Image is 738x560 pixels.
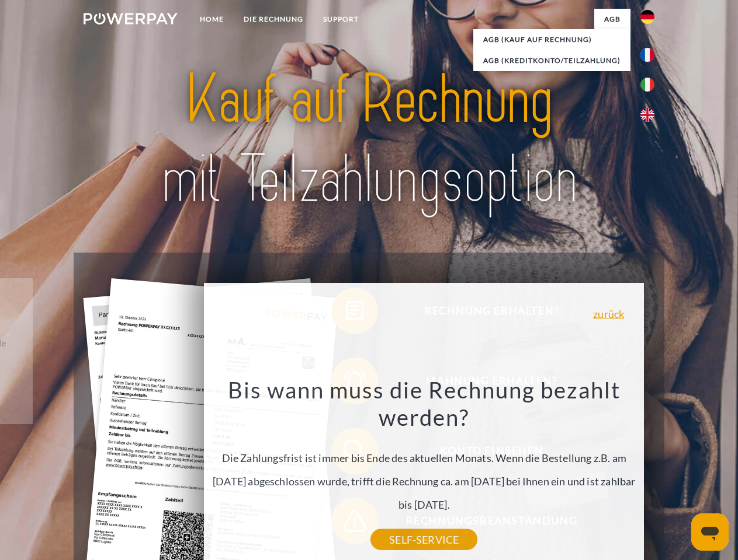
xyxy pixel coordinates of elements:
img: en [640,108,654,122]
iframe: Schaltfläche zum Öffnen des Messaging-Fensters [691,513,729,551]
img: title-powerpay_de.svg [112,56,626,223]
a: Home [190,9,234,30]
img: de [640,10,654,24]
a: DIE RECHNUNG [234,9,313,30]
a: AGB (Kauf auf Rechnung) [473,29,630,50]
a: agb [594,9,630,30]
a: zurück [593,309,624,319]
h3: Bis wann muss die Rechnung bezahlt werden? [211,376,637,432]
img: logo-powerpay-white.svg [84,13,178,24]
img: fr [640,48,654,62]
img: it [640,78,654,92]
div: Die Zahlungsfrist ist immer bis Ende des aktuellen Monats. Wenn die Bestellung z.B. am [DATE] abg... [211,376,637,540]
a: SELF-SERVICE [370,529,477,550]
a: AGB (Kreditkonto/Teilzahlung) [473,50,630,71]
a: SUPPORT [313,9,369,30]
